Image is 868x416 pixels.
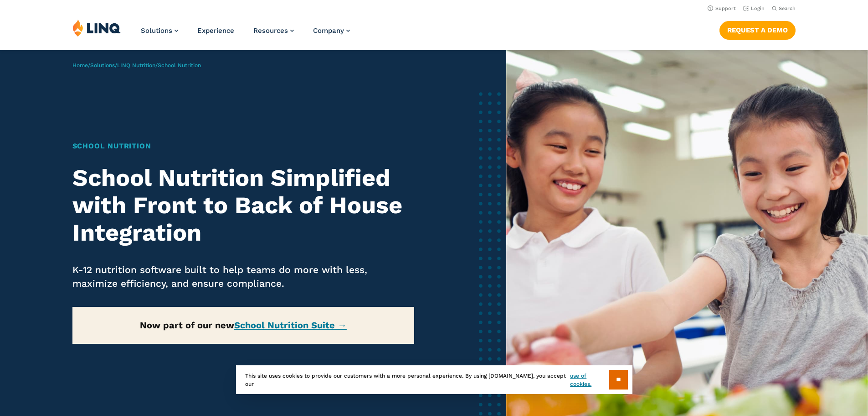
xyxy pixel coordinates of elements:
nav: Primary Navigation [141,19,350,49]
span: School Nutrition [158,62,201,68]
a: Solutions [90,62,115,68]
h1: School Nutrition [72,141,415,152]
a: use of cookies. [570,372,609,388]
a: Solutions [141,26,178,35]
a: Experience [197,26,234,35]
a: Login [743,5,765,11]
span: / / / [72,62,201,68]
a: Resources [253,26,294,35]
div: This site uses cookies to provide our customers with a more personal experience. By using [DOMAIN... [236,365,632,394]
nav: Button Navigation [719,19,796,39]
span: Company [313,26,344,35]
a: Support [708,5,736,11]
h2: School Nutrition Simplified with Front to Back of House Integration [72,164,415,246]
p: K-12 nutrition software built to help teams do more with less, maximize efficiency, and ensure co... [72,263,415,290]
a: School Nutrition Suite → [234,320,347,331]
span: Resources [253,26,288,35]
a: Request a Demo [719,21,796,39]
a: Home [72,62,88,68]
a: Company [313,26,350,35]
img: LINQ | K‑12 Software [72,19,121,37]
a: LINQ Nutrition [117,62,155,68]
span: Solutions [141,26,172,35]
span: Search [779,5,796,11]
button: Open Search Bar [772,5,796,12]
strong: Now part of our new [140,320,347,331]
